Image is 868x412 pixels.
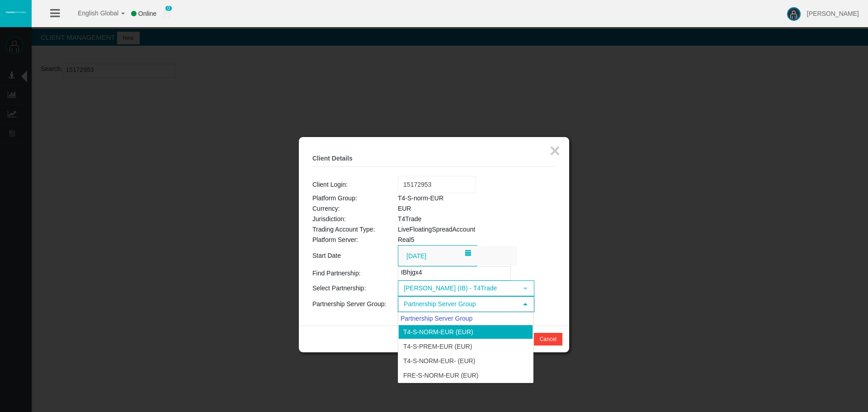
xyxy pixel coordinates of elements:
span: Find Partnership: [312,270,361,277]
span: Select Partnership: [312,284,366,292]
span: [PERSON_NAME] [807,10,859,17]
span: LiveFloatingSpreadAccount [398,226,475,233]
span: 0 [165,5,172,11]
span: Partnership Server Group [399,297,517,311]
span: English Global [66,9,118,17]
button: Cancel [534,333,562,346]
span: Online [138,10,156,17]
span: select [522,285,529,292]
td: Jurisdiction: [312,214,398,224]
span: Real5 [398,236,415,243]
li: FRE-S-norm-EUR (EUR) [398,368,533,383]
li: T4-S-norm-EUR (EUR) [398,325,533,339]
img: logo.svg [5,10,27,14]
span: Partnership Server Group: [312,300,386,308]
b: Client Details [312,155,353,162]
span: [PERSON_NAME] (IB) - T4Trade [399,281,517,295]
img: user_small.png [163,9,170,19]
td: Trading Account Type: [312,224,398,235]
td: Client Login: [312,176,398,193]
span: select [522,301,529,308]
img: user-image [787,7,801,21]
li: T4-S-Prem-EUR (EUR) [398,339,533,354]
span: T4Trade [398,215,421,223]
div: Partnership Server Group [398,313,533,325]
span: T4-S-norm-EUR [398,194,443,202]
td: Platform Server: [312,235,398,245]
span: EUR [398,205,411,212]
td: Start Date [312,245,398,266]
td: Platform Group: [312,193,398,204]
li: T4-S-norm-EUR- (EUR) [398,354,533,368]
td: Currency: [312,204,398,214]
button: × [550,142,560,160]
